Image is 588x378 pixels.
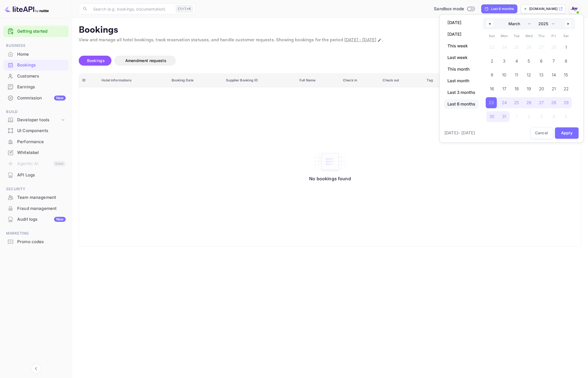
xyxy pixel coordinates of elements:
button: 1 [560,40,572,52]
span: 23 [489,98,494,108]
button: 6 [535,54,548,65]
button: 11 [510,68,523,79]
button: 29 [560,96,572,107]
span: 12 [527,70,531,80]
span: 25 [514,98,519,108]
span: Thu [535,32,548,40]
span: 2 [491,56,493,66]
span: 22 [564,84,569,94]
span: 15 [564,70,568,80]
span: Wed [523,32,535,40]
span: [DATE] – [DATE] [444,130,475,136]
button: 10 [498,68,511,79]
button: 20 [535,82,548,93]
button: 13 [535,68,548,79]
button: 24 [498,96,511,107]
button: 30 [486,110,498,121]
span: Tue [510,32,523,40]
span: 14 [552,70,556,80]
button: 31 [498,110,511,121]
button: 18 [510,82,523,93]
button: 16 [486,82,498,93]
button: 28 [548,96,560,107]
span: 18 [515,84,519,94]
button: 27 [535,96,548,107]
span: 29 [564,98,569,108]
button: 2 [486,54,498,65]
span: 10 [502,70,506,80]
button: 8 [560,54,572,65]
button: Apply [555,127,579,139]
span: 27 [539,98,544,108]
button: Last month [444,76,478,86]
button: 15 [560,68,572,79]
button: 7 [548,54,560,65]
button: 23 [486,96,498,107]
button: 5 [523,54,535,65]
span: 6 [540,56,543,66]
span: 5 [528,56,530,66]
button: 26 [523,96,535,107]
span: 11 [515,70,518,80]
span: 1 [565,42,567,52]
span: 7 [553,56,555,66]
span: 13 [539,70,543,80]
button: Last 3 months [444,88,478,97]
button: Last week [444,53,478,62]
button: [DATE] [444,18,478,27]
button: 21 [548,82,560,93]
button: 19 [523,82,535,93]
span: Sat [560,32,572,40]
button: Cancel [531,127,553,139]
button: 25 [510,96,523,107]
button: 22 [560,82,572,93]
span: 28 [551,98,556,108]
span: 16 [490,84,494,94]
span: 21 [552,84,556,94]
button: 4 [510,54,523,65]
span: 17 [502,84,506,94]
button: 14 [548,68,560,79]
button: This week [444,41,478,51]
span: 4 [515,56,518,66]
button: [DATE] [444,30,478,39]
span: Mon [498,32,511,40]
button: 3 [498,54,511,65]
button: 12 [523,68,535,79]
span: 9 [491,70,493,80]
span: Fri [548,32,560,40]
span: Sun [486,32,498,40]
span: 26 [526,98,531,108]
button: 9 [486,68,498,79]
span: 19 [527,84,531,94]
span: 24 [502,98,507,108]
span: 3 [503,56,505,66]
span: 30 [489,112,494,122]
button: 17 [498,82,511,93]
span: 20 [539,84,544,94]
span: 8 [565,56,567,66]
button: Last 6 months [444,99,478,109]
span: 31 [502,112,506,122]
button: This month [444,65,478,74]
